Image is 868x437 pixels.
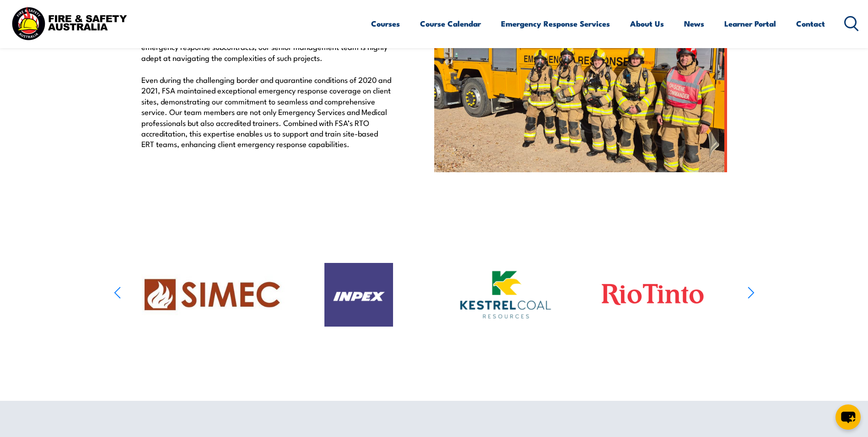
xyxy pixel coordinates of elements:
[684,11,704,36] a: News
[582,250,723,339] img: rio-torino-logo
[420,11,481,36] a: Course Calendar
[724,11,776,36] a: Learner Portal
[141,74,392,149] p: Even during the challenging border and quarantine conditions of 2020 and 2021, FSA maintained exc...
[836,404,861,430] button: chat-button
[460,271,551,319] img: Kestrel Logo
[140,222,285,367] img: Simec Logo
[324,263,393,327] img: Inpex Logo
[501,11,610,36] a: Emergency Response Services
[630,11,664,36] a: About Us
[796,11,825,36] a: Contact
[371,11,400,36] a: Courses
